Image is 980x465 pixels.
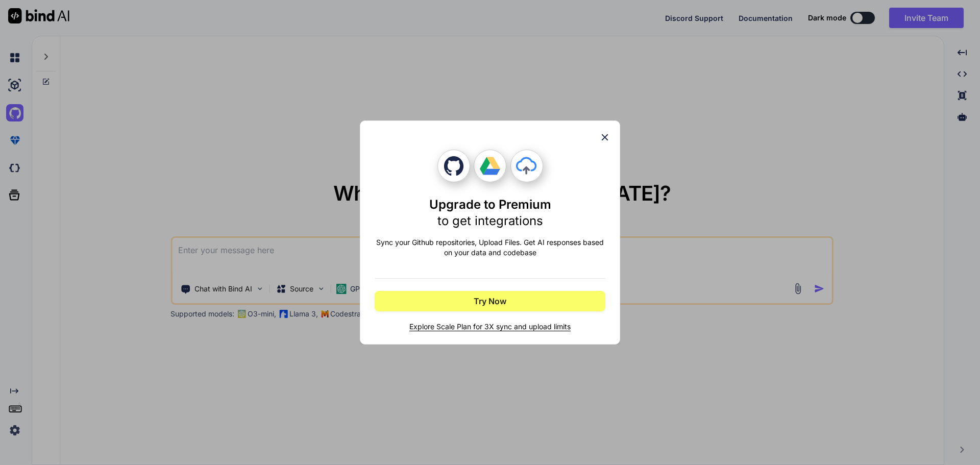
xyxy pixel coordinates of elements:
h1: Upgrade to Premium [429,197,551,229]
span: Try Now [474,295,506,307]
span: to get integrations [437,213,543,228]
p: Sync your Github repositories, Upload Files. Get AI responses based on your data and codebase [375,237,605,258]
button: Try Now [375,291,605,311]
span: Explore Scale Plan for 3X sync and upload limits [375,322,605,332]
